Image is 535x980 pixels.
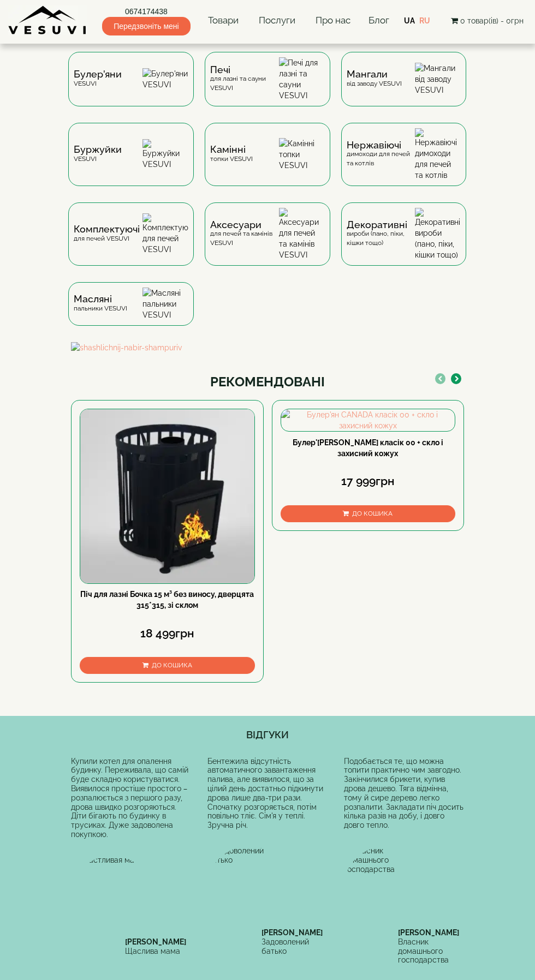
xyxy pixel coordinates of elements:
[63,282,199,342] a: Масляніпальники VESUVI Масляні пальники VESUVI
[281,409,455,431] img: Булер'ян CANADA класік 00 + скло і захисний кожух
[74,225,140,243] div: для печей VESUVI
[347,141,415,150] span: Нержавіючі
[281,505,456,522] button: До кошика
[347,70,402,88] div: від заводу VESUVI
[336,52,472,123] a: Мангаливід заводу VESUVI Мангали від заводу VESUVI
[142,139,188,170] img: Буржуйки VESUVI
[279,57,325,101] img: Печі для лазні та сауни VESUVI
[199,52,336,123] a: Печідля лазні та сауни VESUVI Печі для лазні та сауни VESUVI
[207,757,328,830] div: Бентежила відсутність автоматичного завантаження палива, але виявилося, що за цілий день достатнь...
[336,123,472,202] a: Нержавіючідимоходи для печей та котлів Нержавіючі димоходи для печей та котлів
[71,342,464,353] img: shashlichnij-nabir-shampuriv
[125,937,186,946] b: [PERSON_NAME]
[261,937,328,956] div: Задоволений батько
[256,8,298,33] a: Послуги
[210,65,279,74] span: Печі
[281,475,456,487] div: 17 999грн
[352,510,393,517] span: До кошика
[152,662,192,670] span: До кошика
[63,123,199,202] a: БуржуйкиVESUVI Буржуйки VESUVI
[74,145,122,163] div: VESUVI
[80,658,255,674] button: До кошика
[207,846,289,928] img: Задоволений батько
[415,63,461,95] img: Мангали від заводу VESUVI
[368,15,389,26] a: Блог
[415,208,461,260] img: Декоративні вироби (пано, піки, кішки тощо)
[279,138,325,171] img: Камінні топки VESUVI
[448,15,527,27] button: 0 товар(ів) - 0грн
[344,757,464,830] div: Подобається те, що можна топити практично чим завгодно. Закінчилися брикети, купив дрова дешево. ...
[74,295,127,303] span: Масляні
[205,8,241,33] a: Товари
[71,757,191,839] div: Купили котел для опалення будинку. Переживала, що самій буде складно користуватися. Виявилося про...
[80,590,254,610] a: Піч для лазні Бочка 15 м³ без виносу, дверцята 315*315, зі склом
[313,8,353,33] a: Про нас
[199,123,336,202] a: Каміннітопки VESUVI Камінні топки VESUVI
[74,145,122,154] span: Буржуйки
[210,145,253,154] span: Камінні
[398,937,464,965] div: Власник домашнього господарства
[460,16,524,25] span: 0 товар(ів) - 0грн
[347,141,415,168] div: димоходи для печей та котлів
[404,16,415,25] a: UA
[74,70,122,88] div: VESUVI
[336,202,472,282] a: Декоративнівироби (пано, піки, кішки тощо) Декоративні вироби (пано, піки, кішки тощо)
[293,438,443,458] a: Булер'[PERSON_NAME] класік 00 + скло і захисний кожух
[415,128,461,181] img: Нержавіючі димоходи для печей та котлів
[102,6,190,17] a: 0674174438
[279,208,325,260] img: Аксесуари для печей та камінів VESUVI
[74,225,140,234] span: Комплектуючі
[261,928,323,937] b: [PERSON_NAME]
[80,628,255,639] div: 18 499грн
[210,220,279,229] span: Аксесуари
[102,17,190,35] span: Передзвоніть мені
[63,202,199,282] a: Комплектуючідля печей VESUVI Комплектуючі для печей VESUVI
[210,220,279,248] div: для печей та камінів VESUVI
[74,295,127,313] div: пальники VESUVI
[71,856,153,937] img: Счастливая мама
[125,947,191,956] div: Щаслива мама
[199,202,336,282] a: Аксесуаридля печей та камінів VESUVI Аксесуари для печей та камінів VESUVI
[80,409,254,583] img: Піч для лазні Бочка 15 м³ без виносу, дверцята 315*315, зі склом
[63,52,199,123] a: Булер'яниVESUVI Булер'яни VESUVI
[344,846,426,928] img: Власник домашнього господарства
[347,220,415,229] span: Декоративні
[347,70,402,79] span: Мангали
[71,730,464,740] h4: ВІДГУКИ
[398,928,459,937] b: [PERSON_NAME]
[347,220,415,248] div: вироби (пано, піки, кішки тощо)
[142,68,188,90] img: Булер'яни VESUVI
[419,16,430,25] a: RU
[8,5,87,35] img: Завод VESUVI
[210,145,253,163] div: топки VESUVI
[210,65,279,93] div: для лазні та сауни VESUVI
[142,213,188,255] img: Комплектуючі для печей VESUVI
[74,70,122,79] span: Булер'яни
[142,288,188,320] img: Масляні пальники VESUVI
